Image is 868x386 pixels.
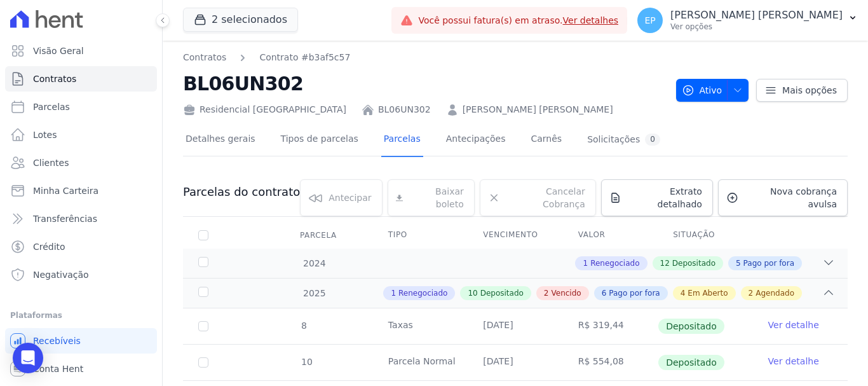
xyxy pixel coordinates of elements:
span: EP [644,16,655,25]
td: [DATE] [468,308,562,344]
span: Mais opções [782,84,837,97]
a: Contratos [5,66,157,92]
span: Negativação [33,268,89,281]
span: Depositado [658,355,724,370]
th: Situação [658,222,752,249]
h2: BL06UN302 [183,69,666,98]
span: Depositado [658,319,724,334]
span: Depositado [672,258,715,269]
a: Extrato detalhado [601,179,713,216]
h3: Parcelas do contrato [183,184,300,200]
a: Antecipações [444,123,508,157]
a: Ver detalhe [768,355,819,368]
a: Detalhes gerais [183,123,258,157]
th: Valor [563,222,658,249]
span: 12 [660,258,670,269]
a: Crédito [5,234,157,259]
span: Extrato detalhado [627,185,702,210]
span: 4 [681,287,686,299]
span: Crédito [33,240,65,253]
span: Minha Carteira [33,184,98,197]
p: [PERSON_NAME] [PERSON_NAME] [670,9,843,22]
span: 2 [544,287,549,299]
span: Clientes [33,156,69,169]
button: 2 selecionados [183,8,298,32]
nav: Breadcrumb [183,51,350,64]
span: Agendado [756,287,794,299]
a: Mais opções [756,79,848,102]
div: Open Intercom Messenger [13,343,43,373]
p: Ver opções [670,22,843,32]
a: Nova cobrança avulsa [718,179,848,216]
span: Ativo [682,79,722,102]
span: 10 [300,357,313,367]
div: Plataformas [10,308,152,323]
span: Você possui fatura(s) em atraso. [418,14,618,27]
div: Solicitações [587,134,660,146]
a: Conta Hent [5,356,157,382]
td: Parcela Normal [373,345,468,380]
a: [PERSON_NAME] [PERSON_NAME] [463,103,613,116]
td: R$ 319,44 [563,308,658,344]
span: Visão Geral [33,45,84,57]
td: R$ 554,08 [563,345,658,380]
a: Ver detalhes [563,15,619,25]
div: Parcela [285,223,352,248]
a: Minha Carteira [5,178,157,203]
a: Parcelas [5,94,157,120]
span: 8 [300,321,307,331]
a: Solicitações0 [585,123,663,157]
a: Negativação [5,262,157,287]
a: Parcelas [381,123,423,157]
span: Renegociado [590,258,639,269]
a: Tipos de parcelas [278,123,361,157]
span: 5 [736,258,741,269]
span: Em Aberto [688,287,728,299]
a: BL06UN302 [378,103,431,116]
span: Vencido [552,287,581,299]
div: 0 [645,134,660,146]
a: Carnês [528,123,564,157]
span: Renegociado [398,287,447,299]
span: Pago por fora [743,258,794,269]
input: Só é possível selecionar pagamentos em aberto [198,321,208,331]
th: Tipo [373,222,468,249]
a: Recebíveis [5,328,157,354]
a: Clientes [5,150,157,176]
th: Vencimento [468,222,562,249]
a: Transferências [5,206,157,231]
span: 1 [391,287,396,299]
span: 10 [468,287,477,299]
a: Visão Geral [5,38,157,64]
div: Residencial [GEOGRAPHIC_DATA] [183,103,346,116]
span: Contratos [33,72,76,85]
span: 2 [749,287,754,299]
span: Parcelas [33,100,70,113]
nav: Breadcrumb [183,51,666,64]
span: Pago por fora [609,287,660,299]
a: Ver detalhe [768,319,819,331]
input: Só é possível selecionar pagamentos em aberto [198,357,208,368]
span: Transferências [33,212,97,225]
td: [DATE] [468,345,562,380]
span: 1 [583,258,588,269]
a: Lotes [5,122,157,148]
td: Taxas [373,308,468,344]
span: Recebíveis [33,334,81,347]
a: Contrato #b3af5c57 [259,51,350,64]
button: Ativo [676,79,749,102]
button: EP [PERSON_NAME] [PERSON_NAME] Ver opções [627,3,868,38]
span: 6 [602,287,607,299]
span: Lotes [33,128,57,141]
a: Contratos [183,51,226,64]
span: Depositado [480,287,524,299]
span: Conta Hent [33,362,83,375]
span: Nova cobrança avulsa [743,185,837,210]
